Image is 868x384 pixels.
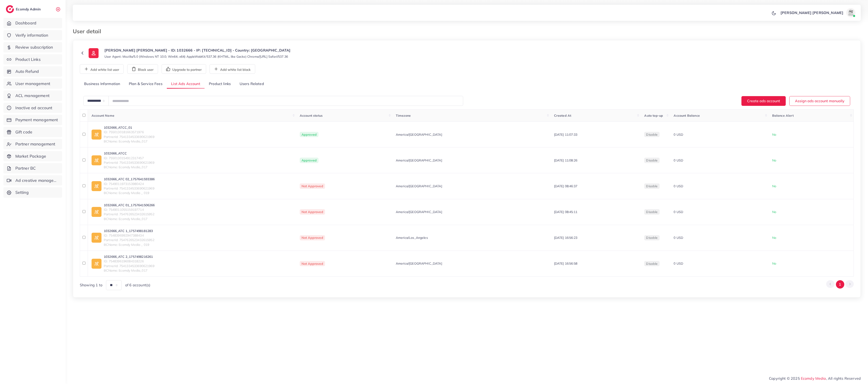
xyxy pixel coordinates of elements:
[125,79,167,89] a: Plan & Service Fees
[772,236,776,240] span: No
[6,5,42,13] a: logoEcomdy Admin
[15,44,53,50] span: Review subscription
[3,54,62,65] a: Product Links
[125,282,150,288] span: of 6 account(s)
[674,210,683,214] span: 0 USD
[300,114,323,118] span: Account status
[3,151,62,161] a: Market Package
[167,79,205,89] a: List Ads Account
[789,96,850,106] button: Assign ads account manually
[15,81,50,87] span: User management
[3,30,62,40] a: Verify information
[80,79,125,89] a: Business Information
[104,254,154,259] a: 1032666_ATC 2_1757498216261
[741,96,786,106] button: Create ads account
[92,259,101,269] img: ic-ad-info.7fc67b75.svg
[3,18,62,28] a: Dashboard
[104,182,155,186] span: ID: 7549011973153980424
[104,177,155,181] a: 1032666_ATC 02_1757641593386
[104,233,154,238] span: ID: 7548396992947388434
[772,184,776,188] span: No
[769,376,861,381] span: Copyright © 2025
[772,261,776,265] span: No
[104,125,154,130] a: 1032666_ATCC_01
[646,262,658,266] span: disable
[15,165,36,171] span: Partner BC
[104,217,155,221] span: BCName: Ecomdy Media_017
[6,5,14,13] img: logo
[846,8,855,17] img: avatar
[92,114,114,118] span: Account Name
[104,203,155,207] a: 1032666_ATC 01_1757641506266
[646,210,658,214] span: disable
[300,209,325,215] span: Not Approved
[15,190,29,195] span: Setting
[3,42,62,52] a: Review subscription
[646,236,658,240] span: disable
[396,132,442,137] span: America/[GEOGRAPHIC_DATA]
[210,64,255,74] button: Add white list block
[554,114,571,118] span: Created At
[772,114,794,118] span: Balance Alert
[104,47,291,53] p: [PERSON_NAME] [PERSON_NAME] - ID: 1032666 - IP: [TECHNICAL_ID] - Country: [GEOGRAPHIC_DATA]
[104,139,154,144] span: BCName: Ecomdy Media_017
[300,132,318,137] span: Approved
[16,7,42,11] h2: Ecomdy Admin
[104,160,154,165] span: PartnerId: 7541334533690621969
[92,181,101,191] img: ic-ad-info.7fc67b75.svg
[15,20,36,26] span: Dashboard
[15,129,32,135] span: Gift code
[826,376,861,381] span: , All rights Reserved
[772,210,776,214] span: No
[127,64,158,74] button: Block user
[15,32,48,38] span: Verify information
[3,78,62,89] a: User management
[3,66,62,77] a: Auto Refund
[674,158,683,162] span: 0 USD
[15,178,59,183] span: Ad creative management
[646,158,658,162] span: disable
[92,130,101,140] img: ic-ad-info.7fc67b75.svg
[396,114,411,118] span: Timezone
[396,184,442,188] span: America/[GEOGRAPHIC_DATA]
[3,139,62,149] a: Partner management
[674,133,683,137] span: 0 USD
[554,236,577,240] span: [DATE] 16:56:23
[644,114,663,118] span: Auto top-up
[235,79,268,89] a: Users Related
[205,79,235,89] a: Product links
[674,236,683,240] span: 0 USD
[104,156,154,160] span: ID: 7550130154912317457
[772,133,776,137] span: No
[396,158,442,163] span: America/[GEOGRAPHIC_DATA]
[104,207,155,212] span: ID: 7549011055159197714
[104,268,154,273] span: BCName: Ecomdy Media_017
[104,238,154,242] span: PartnerId: 7547626523432615952
[554,158,577,162] span: [DATE] 11:08:26
[3,127,62,137] a: Gift code
[104,186,155,191] span: PartnerId: 7541334533690621969
[300,235,325,241] span: Not Approved
[674,114,700,118] span: Account Balance
[801,376,826,381] a: Ecomdy Media
[104,229,154,233] a: 1032666_ATC 1_1757498181283
[674,184,683,188] span: 0 USD
[15,141,55,147] span: Partner management
[73,28,105,35] h3: User detail
[3,163,62,173] a: Partner BC
[89,48,99,58] img: ic-user-info.36bf1079.svg
[3,175,62,186] a: Ad creative management
[3,90,62,101] a: ACL management
[300,158,318,163] span: Approved
[674,261,683,265] span: 0 USD
[826,280,854,289] ul: Pagination
[836,280,844,289] button: Go to page 1
[15,57,41,62] span: Product Links
[80,282,102,288] span: Showing 1 to
[162,64,206,74] button: Upgrade to partner
[554,261,577,265] span: [DATE] 16:56:58
[104,151,154,156] a: 1032666_ATCC
[396,261,442,266] span: America/[GEOGRAPHIC_DATA]
[3,187,62,198] a: Setting
[778,8,857,17] a: [PERSON_NAME] [PERSON_NAME]avatar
